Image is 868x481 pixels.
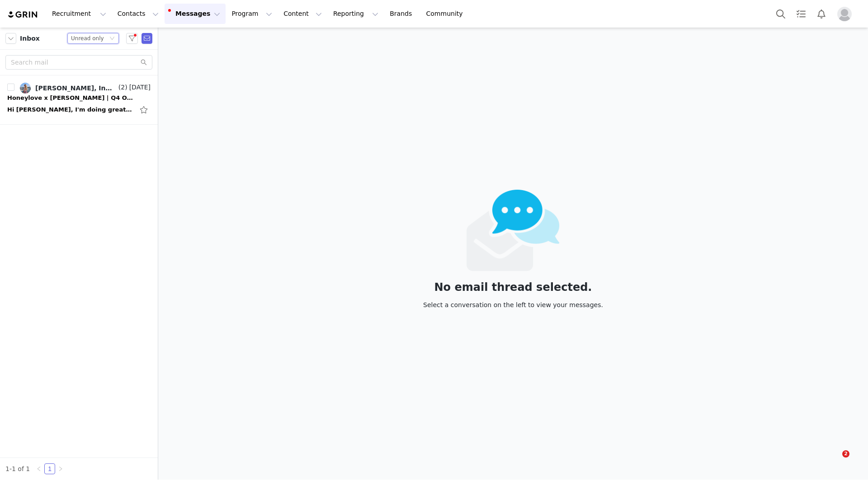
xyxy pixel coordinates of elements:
[328,4,384,24] button: Reporting
[467,190,560,271] img: emails-empty2x.png
[109,36,115,42] i: icon: down
[7,10,39,19] img: grin logo
[421,4,472,24] a: Community
[141,59,147,65] i: icon: search
[142,33,152,44] span: Send Email
[5,463,30,474] li: 1-1 of 1
[45,464,55,474] a: 1
[278,4,327,24] button: Content
[423,282,603,292] div: No email thread selected.
[423,300,603,310] div: Select a conversation on the left to view your messages.
[112,4,164,24] button: Contacts
[35,84,117,92] div: [PERSON_NAME], Influencers Honeylove
[384,4,420,24] a: Brands
[226,4,278,24] button: Program
[811,4,831,24] button: Notifications
[7,93,134,103] div: Honeylove x Christina | Q4 Opportunity
[20,83,31,93] img: 53e375a0-bce0-4e82-8896-893e9cf600de.jpg
[58,466,63,472] i: icon: right
[165,4,226,24] button: Messages
[842,450,849,458] span: 2
[33,463,44,474] li: Previous Page
[837,7,852,21] img: placeholder-profile.jpg
[71,33,104,43] div: Unread only
[44,463,55,474] li: 1
[5,55,152,70] input: Search mail
[791,4,811,24] a: Tasks
[7,105,134,114] div: Hi Cachu, I'm doing great—thank you! I hope you're doing well too 😊 I'd love to work together aga...
[20,34,40,43] span: Inbox
[824,450,845,472] iframe: Intercom live chat
[771,4,791,24] button: Search
[36,466,42,472] i: icon: left
[55,463,66,474] li: Next Page
[47,4,112,24] button: Recruitment
[20,83,117,93] a: [PERSON_NAME], Influencers Honeylove
[832,7,861,21] button: Profile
